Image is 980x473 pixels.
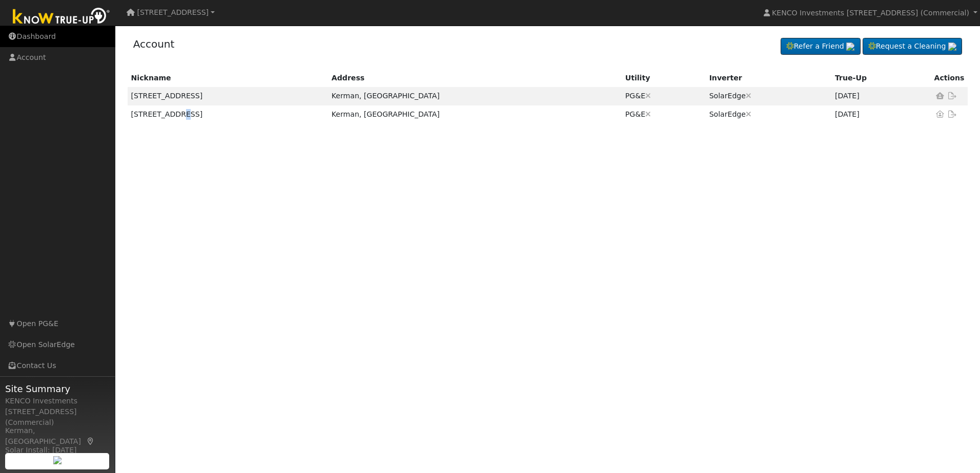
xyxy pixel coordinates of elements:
[8,6,115,29] img: Know True-Up
[622,105,706,123] td: PG&E
[746,110,751,118] a: Disconnect
[863,38,962,55] a: Request a Cleaning
[625,73,702,83] div: Utility
[706,105,831,123] td: SolarEdge
[706,87,831,105] td: SolarEdge
[86,437,95,445] a: Map
[709,73,828,83] div: Inverter
[934,110,947,118] a: Set as Primary Account
[934,92,947,100] a: Primary Account
[831,105,931,123] td: [DATE]
[5,382,110,396] span: Site Summary
[772,9,969,17] span: KENCO Investments [STREET_ADDRESS] (Commercial)
[332,73,618,83] div: Address
[5,396,110,428] div: KENCO Investments [STREET_ADDRESS] (Commercial)
[835,73,927,83] div: True-Up
[137,8,209,16] span: [STREET_ADDRESS]
[948,42,956,51] img: retrieve
[946,110,958,118] a: Export Interval Data
[5,425,110,447] div: Kerman, [GEOGRAPHIC_DATA]
[133,38,175,50] a: Account
[781,38,861,55] a: Refer a Friend
[645,92,651,100] a: Disconnect
[645,110,651,118] a: Disconnect
[846,42,854,51] img: retrieve
[622,87,706,105] td: PG&E
[131,73,324,83] div: Nickname
[946,92,958,100] a: Export Interval Data
[128,87,328,105] td: [STREET_ADDRESS]
[5,445,110,456] div: Solar Install: [DATE]
[5,453,110,464] div: System Size: 35.30 kW
[328,87,622,105] td: Kerman, [GEOGRAPHIC_DATA]
[934,73,965,83] div: Actions
[128,105,328,123] td: [STREET_ADDRESS]
[328,105,622,123] td: Kerman, [GEOGRAPHIC_DATA]
[831,87,931,105] td: [DATE]
[746,92,751,100] a: Disconnect
[53,456,62,464] img: retrieve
